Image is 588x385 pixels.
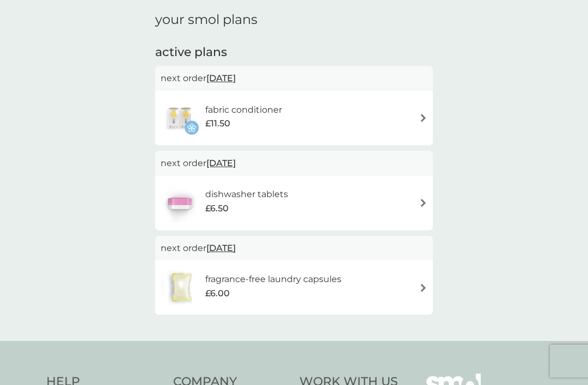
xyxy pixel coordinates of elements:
[205,201,229,216] span: £6.50
[161,71,427,85] p: next order
[419,199,427,207] img: arrow right
[419,114,427,122] img: arrow right
[161,99,199,137] img: fabric conditioner
[155,12,433,28] h1: your smol plans
[206,68,236,89] span: [DATE]
[205,117,230,131] span: £11.50
[205,286,230,301] span: £6.00
[161,184,199,222] img: dishwasher tablets
[161,156,427,170] p: next order
[206,152,236,174] span: [DATE]
[161,268,202,307] img: fragrance-free laundry capsules
[205,187,288,201] h6: dishwasher tablets
[161,241,427,255] p: next order
[419,284,427,292] img: arrow right
[205,103,282,117] h6: fabric conditioner
[155,44,433,61] h2: active plans
[205,272,341,286] h6: fragrance-free laundry capsules
[206,237,236,259] span: [DATE]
